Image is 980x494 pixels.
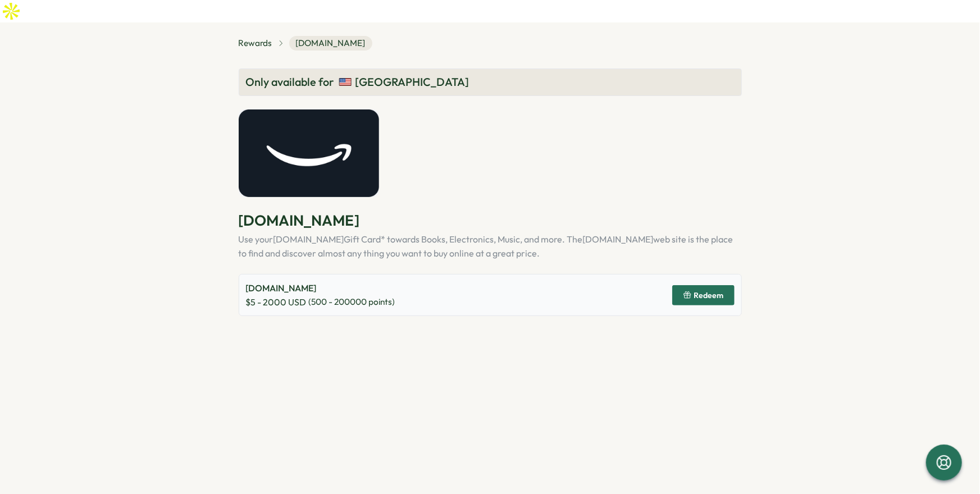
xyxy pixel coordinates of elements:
span: ( 500 - 200000 points) [309,296,395,308]
p: [DOMAIN_NAME] [239,211,742,230]
a: [DOMAIN_NAME] [583,234,654,245]
p: Use your Gift Card* towards Books, Electronics, Music, and more. The web site is the place to fin... [239,232,742,260]
a: [DOMAIN_NAME] [274,234,344,245]
button: Redeem [672,285,735,305]
span: $ 5 - 2000 USD [246,295,307,309]
span: Only available for [246,74,334,91]
p: [DOMAIN_NAME] [246,281,395,295]
span: Redeem [694,291,724,299]
span: [DOMAIN_NAME] [289,36,372,51]
span: [GEOGRAPHIC_DATA] [355,74,470,91]
img: Amazon.com [239,109,379,197]
img: United States [339,75,352,89]
a: Rewards [239,37,272,49]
